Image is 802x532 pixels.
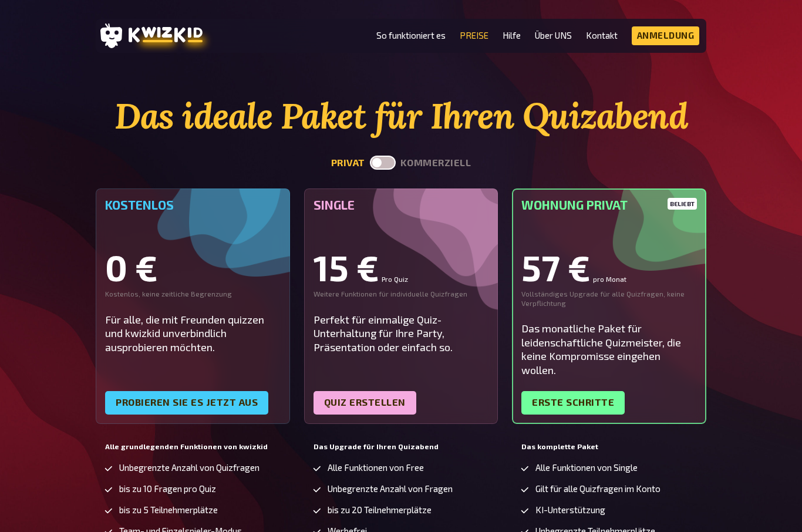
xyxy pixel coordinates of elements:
[331,157,365,169] button: Privat
[105,313,281,377] div: Für alle, die mit Freunden quizzen und kwizkid unverbindlich ausprobieren möchten.
[376,31,446,41] a: So funktioniert es
[460,31,488,41] a: PREISE
[521,322,697,377] div: Das monatliche Paket für leidenschaftliche Quizmeister, die keine Kompromisse eingehen wollen.
[328,505,432,515] span: bis zu 20 Teilnehmerplätze
[328,463,424,473] span: Alle Funktionen von Free
[382,275,408,282] small: Pro Quiz
[314,289,489,299] div: Weitere Funktionen für individuelle Quizfragen
[314,313,489,377] div: Perfekt für einmalige Quiz-Unterhaltung für Ihre Party, Präsentation oder einfach so.
[521,289,697,308] div: Vollständiges Upgrade für alle Quizfragen, keine Verpflichtung
[521,391,625,415] a: Erste Schritte
[314,391,416,415] a: QUIZ ERSTELLEN
[105,443,281,451] h5: Alle grundlegenden Funktionen von kwizkid
[535,505,605,515] span: KI-Unterstützung
[400,157,471,169] button: Kommerziell
[535,484,661,494] span: Gilt für alle Quizfragen im Konto
[521,250,697,285] div: 57 €
[96,94,706,138] h1: Das ideale Paket für Ihren Quizabend
[314,198,489,212] h5: Single
[119,505,218,515] span: bis zu 5 Teilnehmerplätze
[105,289,281,299] div: Kostenlos, keine zeitliche Begrenzung
[119,463,260,473] span: Unbegrenzte Anzahl von Quizfragen
[535,31,572,41] a: Über UNS
[119,484,216,494] span: bis zu 10 Fragen pro Quiz
[593,275,626,282] small: pro Monat
[586,31,618,41] a: Kontakt
[314,443,489,451] h5: Das Upgrade für Ihren Quizabend
[521,443,697,451] h5: Das komplette Paket
[632,26,700,45] a: Anmeldung
[503,31,521,41] a: Hilfe
[105,250,281,285] div: 0 €
[105,391,268,415] a: PROBIEREN SIE ES JETZT AUS
[314,250,489,285] div: 15 €
[535,463,638,473] span: Alle Funktionen von Single
[328,484,453,494] span: Unbegrenzte Anzahl von Fragen
[521,198,697,212] h5: WOHNUNG PRIVAT
[105,198,281,212] h5: kostenlos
